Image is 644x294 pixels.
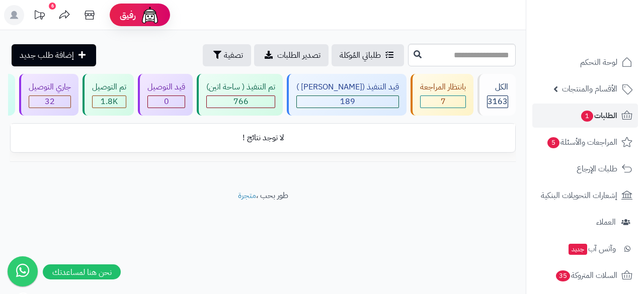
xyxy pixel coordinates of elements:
[532,50,638,74] a: لوحة التحكم
[420,81,466,93] div: بانتظار المراجعة
[580,55,617,69] span: لوحة التحكم
[136,74,195,116] a: قيد التوصيل 0
[277,49,320,61] span: تصدير الطلبات
[532,157,638,181] a: طلبات الإرجاع
[147,81,185,93] div: قيد التوصيل
[577,162,617,176] span: طلبات الإرجاع
[332,44,404,66] a: طلباتي المُوكلة
[562,82,617,96] span: الأقسام والمنتجات
[29,81,71,93] div: جاري التوصيل
[92,81,126,93] div: تم التوصيل
[441,95,446,108] span: 7
[206,81,275,93] div: تم التنفيذ ( ساحة اتين)
[80,74,136,116] a: تم التوصيل 1.8K
[546,135,617,149] span: المراجعات والأسئلة
[580,109,617,123] span: الطلبات
[45,95,55,108] span: 32
[254,44,329,66] a: تصدير الطلبات
[207,96,275,108] div: 766
[20,49,74,61] span: إضافة طلب جديد
[532,183,638,208] a: إشعارات التحويلات البنكية
[409,74,475,116] a: بانتظار المراجعة 7
[581,111,593,122] span: 1
[556,270,570,281] span: 35
[475,74,518,116] a: الكل3163
[569,244,587,255] span: جديد
[576,28,634,49] img: logo-2.png
[148,96,185,108] div: 0
[93,96,126,108] div: 1762
[596,215,616,229] span: العملاء
[541,188,617,203] span: إشعارات التحويلات البنكية
[238,189,256,202] a: متجرة
[532,237,638,261] a: وآتس آبجديد
[555,268,617,282] span: السلات المتروكة
[532,130,638,154] a: المراجعات والأسئلة5
[487,81,508,93] div: الكل
[140,5,160,25] img: ai-face.png
[195,74,285,116] a: تم التنفيذ ( ساحة اتين) 766
[285,74,409,116] a: قيد التنفيذ ([PERSON_NAME] ) 189
[532,210,638,234] a: العملاء
[340,95,355,108] span: 189
[532,263,638,287] a: السلات المتروكة35
[29,96,70,108] div: 32
[11,124,515,152] td: لا توجد نتائج !
[12,44,96,66] a: إضافة طلب جديد
[297,96,398,108] div: 189
[203,44,251,66] button: تصفية
[164,95,169,108] span: 0
[532,104,638,128] a: الطلبات1
[568,242,616,256] span: وآتس آب
[224,49,243,61] span: تصفية
[120,9,136,21] span: رفيق
[233,95,249,108] span: 766
[101,95,118,108] span: 1.8K
[49,3,56,10] div: 6
[296,81,399,93] div: قيد التنفيذ ([PERSON_NAME] )
[340,49,381,61] span: طلباتي المُوكلة
[17,74,80,116] a: جاري التوصيل 32
[547,137,559,148] span: 5
[421,96,465,108] div: 7
[27,5,52,28] a: تحديثات المنصة
[488,95,508,108] span: 3163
